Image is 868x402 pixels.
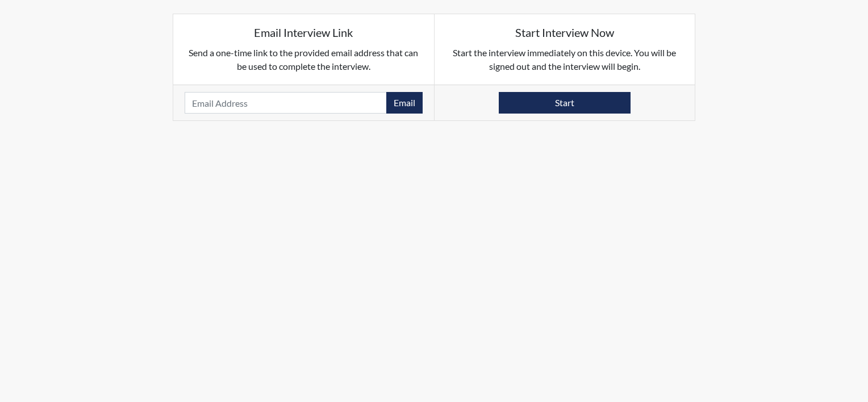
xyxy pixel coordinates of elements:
button: Start [499,92,631,114]
h5: Email Interview Link [185,26,423,39]
h5: Start Interview Now [446,26,684,39]
p: Start the interview immediately on this device. You will be signed out and the interview will begin. [446,46,684,73]
button: Email [386,92,423,114]
p: Send a one-time link to the provided email address that can be used to complete the interview. [185,46,423,73]
input: Email Address [185,92,387,114]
